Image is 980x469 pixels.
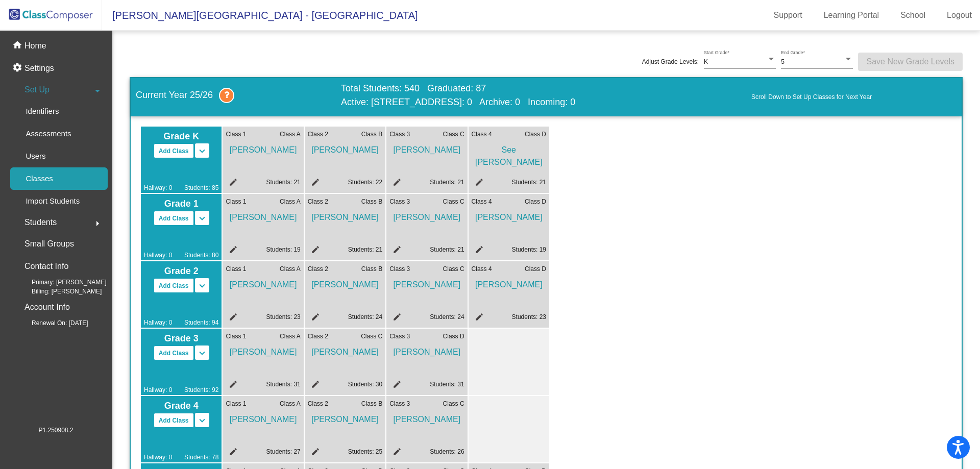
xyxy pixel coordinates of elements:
span: Grade 3 [144,332,218,345]
span: Class 1 [226,264,246,274]
a: Students: 21 [348,246,382,253]
span: K [704,58,708,65]
span: [PERSON_NAME] [308,206,382,224]
span: [PERSON_NAME] [308,408,382,426]
mat-icon: edit [226,245,238,257]
span: Adjust Grade Levels: [642,57,699,66]
span: Grade 2 [144,264,218,278]
span: Hallway: 0 [144,318,172,327]
span: [PERSON_NAME] [226,341,300,358]
p: Small Groups [24,237,74,251]
mat-icon: edit [226,312,238,325]
mat-icon: settings [12,62,24,75]
a: Students: 27 [266,448,300,455]
a: Students: 19 [512,246,546,253]
span: Class A [280,332,301,341]
span: Class C [443,130,464,139]
a: School [892,7,934,23]
span: Class 4 [472,197,492,206]
span: Grade 4 [144,399,218,413]
a: Learning Portal [816,7,888,23]
span: [PERSON_NAME][GEOGRAPHIC_DATA] - [GEOGRAPHIC_DATA] [102,7,418,23]
span: Hallway: 0 [144,453,172,462]
a: Students: 31 [430,381,464,388]
span: Class C [443,197,464,206]
a: Students: 30 [348,381,382,388]
span: Class C [443,264,464,274]
span: [PERSON_NAME] [226,206,300,224]
a: Students: 25 [348,448,382,455]
span: Class C [443,399,464,408]
span: 5 [781,58,785,65]
span: Class A [280,264,301,274]
span: [PERSON_NAME] [472,206,546,224]
span: Current Year 25/26 [136,88,341,103]
span: Class A [280,197,301,206]
span: Class 3 [389,399,410,408]
span: [PERSON_NAME] [308,274,382,291]
mat-icon: keyboard_arrow_down [196,212,208,225]
span: Hallway: 0 [144,183,172,192]
span: Class B [361,130,382,139]
span: Class B [361,399,382,408]
button: Save New Grade Levels [858,53,963,71]
p: Assessments [26,128,71,140]
button: Add Class [154,143,194,158]
p: Account Info [24,300,70,314]
a: Students: 21 [512,179,546,186]
button: Add Class [154,413,194,428]
span: Class 2 [308,130,328,139]
mat-icon: edit [308,312,320,325]
a: Students: 21 [266,179,300,186]
span: Class 2 [308,264,328,274]
a: Students: 22 [348,179,382,186]
span: Students: 92 [184,385,218,394]
p: Identifiers [26,105,59,117]
mat-icon: arrow_drop_down [91,85,104,97]
span: [PERSON_NAME] [226,408,300,426]
button: Add Class [154,345,194,360]
span: Class B [361,197,382,206]
mat-icon: edit [226,447,238,459]
a: Support [766,7,811,23]
a: Students: 23 [512,313,546,320]
span: Class D [525,130,546,139]
span: [PERSON_NAME] [472,274,546,291]
span: Primary: [PERSON_NAME] [15,278,107,287]
span: Students: 94 [184,318,218,327]
mat-icon: edit [226,178,238,190]
mat-icon: edit [308,447,320,459]
span: Class 3 [389,332,410,341]
p: Settings [24,62,54,75]
span: [PERSON_NAME] [308,341,382,358]
span: Class A [280,399,301,408]
a: Students: 31 [266,381,300,388]
mat-icon: keyboard_arrow_down [196,414,208,427]
span: Total Students: 540 Graduated: 87 [341,83,575,94]
mat-icon: edit [308,178,320,190]
p: Users [26,150,45,162]
a: Scroll Down to Set Up Classes for Next Year [751,92,957,102]
a: Logout [939,7,980,23]
span: Save New Grade Levels [866,57,954,66]
p: Home [24,40,46,52]
button: Add Class [154,211,194,226]
mat-icon: edit [472,245,484,257]
span: Hallway: 0 [144,251,172,260]
mat-icon: keyboard_arrow_down [196,347,208,359]
a: Students: 26 [430,448,464,455]
span: Students [24,215,57,230]
span: Class 2 [308,399,328,408]
mat-icon: edit [389,447,402,459]
span: Class D [525,197,546,206]
a: Students: 21 [430,179,464,186]
span: Class A [280,130,301,139]
span: [PERSON_NAME] [308,139,382,156]
span: [PERSON_NAME] [389,408,464,426]
span: Students: 85 [184,183,218,192]
span: [PERSON_NAME] [226,274,300,291]
mat-icon: edit [472,178,484,190]
a: Students: 24 [348,313,382,320]
span: Class 1 [226,130,246,139]
a: Students: 19 [266,246,300,253]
